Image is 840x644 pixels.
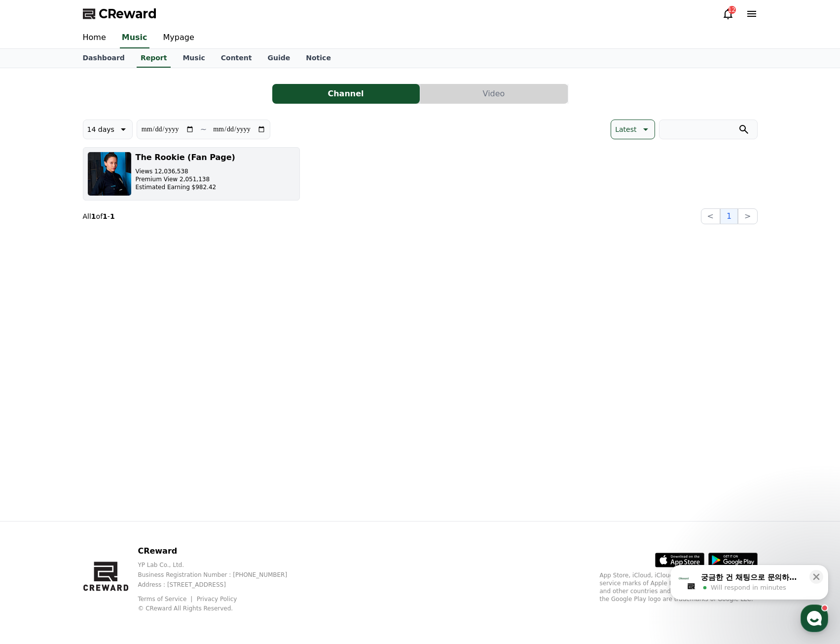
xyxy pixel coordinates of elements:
[91,212,96,220] strong: 1
[75,49,133,68] a: Dashboard
[272,84,420,104] a: Channel
[138,581,303,589] p: Address : [STREET_ADDRESS]
[611,120,655,139] button: Latest
[615,122,636,136] p: Latest
[738,208,757,224] button: >
[138,545,303,557] p: CReward
[99,6,157,22] span: CReward
[213,49,260,68] a: Content
[82,328,111,336] span: Messages
[146,328,170,336] span: Settings
[138,561,303,569] p: YP Lab Co., Ltd.
[197,596,237,603] a: Privacy Policy
[110,212,115,220] strong: 1
[3,313,65,338] a: Home
[272,84,420,104] button: Channel
[420,84,568,104] button: Video
[87,152,132,196] img: The Rookie (Fan Page)
[83,6,157,22] a: CReward
[136,152,235,163] h3: The Rookie (Fan Page)
[138,604,303,612] p: © CReward All Rights Reserved.
[155,28,202,48] a: Mypage
[175,49,213,68] a: Music
[136,183,235,191] p: Estimated Earning $982.42
[701,208,720,224] button: <
[25,328,42,336] span: Home
[83,147,300,201] button: The Rookie (Fan Page) Views 12,036,538 Premium View 2,051,138 Estimated Earning $982.42
[720,208,738,224] button: 1
[259,49,298,68] a: Guide
[298,49,339,68] a: Notice
[75,28,114,48] a: Home
[722,8,734,20] a: 12
[137,49,171,68] a: Report
[83,211,115,221] p: All of -
[103,212,108,220] strong: 1
[600,571,758,603] p: App Store, iCloud, iCloud Drive, and iTunes Store are service marks of Apple Inc., registered in ...
[136,175,235,183] p: Premium View 2,051,138
[127,313,189,338] a: Settings
[200,123,207,135] p: ~
[136,167,235,175] p: Views 12,036,538
[83,120,133,139] button: 14 days
[65,313,127,338] a: Messages
[138,571,303,579] p: Business Registration Number : [PHONE_NUMBER]
[728,6,736,14] div: 12
[120,28,149,48] a: Music
[87,122,114,136] p: 14 days
[138,596,194,603] a: Terms of Service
